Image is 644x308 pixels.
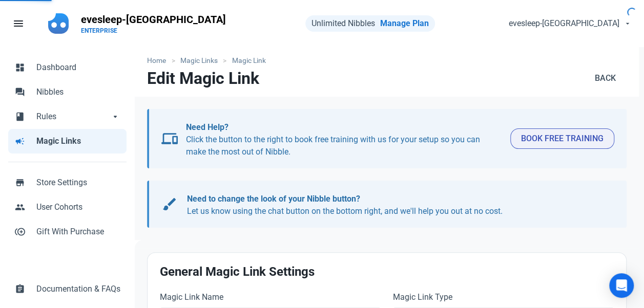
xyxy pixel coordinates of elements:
span: Nibbles [36,86,120,98]
p: Let us know using the chat button on the bottom right, and we'll help you out at no cost. [187,193,605,217]
button: Book Free Training [510,128,614,149]
a: Manage Plan [380,18,429,28]
a: campaignMagic Links [8,129,127,153]
a: assignmentDocumentation & FAQs [8,277,127,301]
label: Magic Link Type [393,291,614,303]
a: control_point_duplicateGift With Purchase [8,219,127,244]
a: peopleUser Cohorts [8,195,127,219]
span: Store Settings [36,177,120,189]
span: arrow_drop_down [110,111,120,121]
h2: General Magic Link Settings [160,265,614,279]
span: Documentation & FAQs [36,283,120,295]
span: brush [161,196,178,212]
p: evesleep-[GEOGRAPHIC_DATA] [81,12,226,27]
span: Magic Links [36,135,120,147]
label: Magic Link Name [160,291,381,303]
span: book [15,111,25,121]
a: Home [147,55,171,66]
nav: breadcrumbs [135,47,639,68]
span: Rules [36,111,110,123]
span: menu [12,17,25,30]
span: store [15,177,25,187]
a: Back [584,68,627,89]
span: Gift With Purchase [36,226,120,238]
p: Click the button to the right to book free training with us for your setup so you can make the mo... [186,121,502,158]
b: Need to change the look of your Nibble button? [187,194,360,204]
span: Back [595,73,616,83]
b: Need Help? [186,122,228,132]
span: devices [161,130,178,147]
span: campaign [15,135,25,145]
a: Magic Links [175,55,223,66]
span: evesleep-[GEOGRAPHIC_DATA] [509,17,619,30]
a: evesleep-[GEOGRAPHIC_DATA]ENTERPRISE [75,8,232,39]
span: User Cohorts [36,201,120,213]
span: dashboard [15,61,25,72]
div: Open Intercom Messenger [609,273,634,298]
span: assignment [15,283,25,293]
span: forum [15,86,25,96]
a: storeStore Settings [8,170,127,195]
a: bookRulesarrow_drop_down [8,104,127,129]
button: evesleep-[GEOGRAPHIC_DATA] [500,13,638,34]
span: Unlimited Nibbles [311,18,375,28]
h1: Edit Magic Link [147,69,259,87]
span: Dashboard [36,61,120,74]
span: control_point_duplicate [15,226,25,236]
a: dashboardDashboard [8,55,127,80]
a: forumNibbles [8,80,127,104]
p: ENTERPRISE [81,27,226,35]
span: people [15,201,25,211]
span: Book Free Training [521,133,604,145]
